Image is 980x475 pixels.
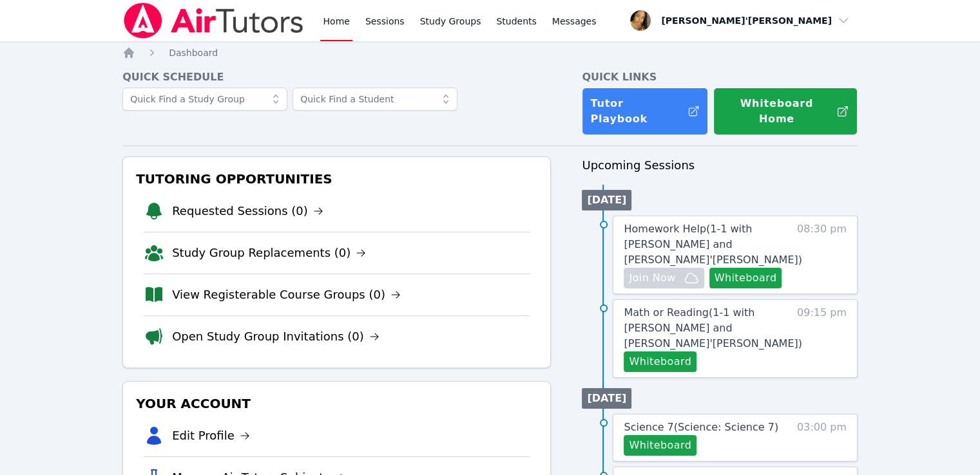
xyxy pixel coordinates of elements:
a: Math or Reading(1-1 with [PERSON_NAME] and [PERSON_NAME]'[PERSON_NAME]) [624,305,802,351]
span: 08:30 pm [797,221,847,288]
h3: Your Account [133,392,540,415]
span: Science 7 ( Science: Science 7 ) [624,421,778,433]
span: Dashboard [169,48,218,58]
img: Air Tutors [122,3,305,39]
nav: Breadcrumb [122,46,858,59]
span: Messages [552,15,597,28]
li: [DATE] [582,190,631,210]
input: Quick Find a Student [293,88,457,111]
button: Whiteboard [624,435,697,456]
a: Requested Sessions (0) [172,202,323,220]
a: Tutor Playbook [582,88,708,135]
a: Study Group Replacements (0) [172,244,366,262]
h3: Upcoming Sessions [582,156,858,174]
button: Whiteboard [709,268,782,288]
a: Science 7(Science: Science 7) [624,420,778,435]
button: Whiteboard Home [713,88,858,135]
h4: Quick Schedule [122,70,551,85]
a: Dashboard [169,46,218,59]
a: Homework Help(1-1 with [PERSON_NAME] and [PERSON_NAME]'[PERSON_NAME]) [624,221,802,268]
button: Join Now [624,268,704,288]
input: Quick Find a Study Group [122,88,287,111]
span: 09:15 pm [797,305,847,372]
span: Homework Help ( 1-1 with [PERSON_NAME] and [PERSON_NAME]'[PERSON_NAME] ) [624,223,802,266]
a: View Registerable Course Groups (0) [172,286,401,304]
a: Open Study Group Invitations (0) [172,328,380,346]
a: Edit Profile [172,427,250,445]
h3: Tutoring Opportunities [133,167,540,191]
li: [DATE] [582,388,631,409]
h4: Quick Links [582,70,858,85]
span: 03:00 pm [797,420,847,456]
span: Math or Reading ( 1-1 with [PERSON_NAME] and [PERSON_NAME]'[PERSON_NAME] ) [624,306,802,349]
button: Whiteboard [624,351,697,372]
span: Join Now [629,270,675,286]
